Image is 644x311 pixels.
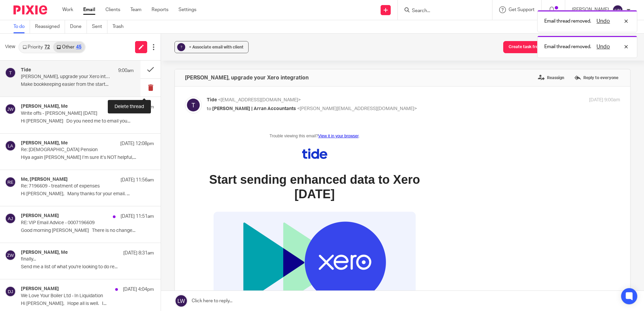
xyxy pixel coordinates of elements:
h4: Me, [PERSON_NAME] [21,177,68,182]
img: svg%3E [185,97,202,113]
img: svg%3E [5,177,16,187]
a: Reassigned [35,20,65,33]
p: [DATE] 4:04pm [123,286,154,293]
p: Hi [PERSON_NAME], Many thanks for your email. ... [21,191,154,197]
p: Hiya again [PERSON_NAME] I’m sure it’s NOT helpful,... [21,155,154,161]
p: We Love Your Boiler Ltd - In Liquidation [21,293,127,299]
a: Clients [105,6,120,13]
p: Good morning [PERSON_NAME] There is no change... [21,228,154,234]
span: to [207,106,211,111]
button: Undo [594,43,612,51]
div: 45 [76,45,82,49]
p: Re: [DEMOGRAPHIC_DATA] Pension [21,147,127,153]
a: View it in your browser [111,7,152,11]
div: 72 [44,45,50,49]
a: To do [13,20,30,33]
h4: [PERSON_NAME] [21,286,59,292]
img: Xero Connector [7,85,209,186]
a: Email [83,6,95,13]
p: Send me a list of what you're looking to do re... [21,264,154,270]
img: svg%3E [612,5,623,15]
a: Priority72 [19,42,53,53]
h4: Tide [21,67,31,73]
a: Work [62,6,73,13]
p: [DATE] 11:56am [121,177,154,183]
img: svg%3E [5,67,16,78]
span: View [5,43,15,50]
p: [DATE] 12:08pm [120,140,154,147]
h4: [PERSON_NAME], upgrade your Xero integration [185,74,309,81]
a: Team [130,6,141,13]
h4: [PERSON_NAME], Me [21,140,68,146]
h4: [PERSON_NAME] [21,213,59,219]
p: Re: 7196609 - treatment of expenses [21,183,127,189]
a: Sent [92,20,107,33]
p: Hi [PERSON_NAME], Frustrated at spending too much time in Xero doing your bookkeeping? Turn hours... [7,196,209,285]
img: svg%3E [5,140,16,151]
img: Pixie [13,5,47,14]
button: Undo [594,17,612,25]
img: svg%3E [5,104,16,114]
a: Done [70,20,87,33]
span: + Associate email with client [189,45,244,49]
a: Reports [152,6,168,13]
span: Tide [207,98,217,102]
span: <[PERSON_NAME][EMAIL_ADDRESS][DOMAIN_NAME]> [297,106,417,111]
button: ? + Associate email with client [174,41,249,53]
p: [DATE] 9:00am [589,97,620,104]
p: [DATE] 11:51am [121,213,154,220]
p: Hi [PERSON_NAME], Hope all is well. I... [21,301,154,307]
span: [PERSON_NAME] | Arran Accountants [212,106,296,111]
p: 9:00am [118,67,134,74]
p: Email thread removed. [544,18,591,25]
img: svg%3E [5,213,16,224]
h4: [PERSON_NAME], Me [21,250,68,255]
a: Settings [179,6,196,13]
p: RE: VIP Email Advice - 0007196609 [21,220,127,226]
img: svg%3E [5,250,16,261]
h4: [PERSON_NAME], Me [21,104,68,109]
a: Trash [112,20,129,33]
label: Reply to everyone [573,73,620,83]
img: svg%3E [5,286,16,297]
p: Hi [PERSON_NAME] Do you need me to email you... [21,118,154,124]
span: <[EMAIL_ADDRESS][DOMAIN_NAME]> [218,98,301,102]
p: Make bookkeeping easier from the start... [21,82,134,88]
div: ? [177,43,185,51]
p: [DATE] 8:31am [123,250,154,256]
p: 8:54am [138,104,154,110]
img: Tide Logo [95,22,121,32]
td: Trouble viewing this email? . [63,7,153,11]
p: Email thread removed. [544,43,591,50]
p: Write offs - [PERSON_NAME] [DATE] [21,111,127,116]
label: Reassign [536,73,566,83]
p: [PERSON_NAME], upgrade your Xero integration [21,74,111,80]
a: Other45 [53,42,85,53]
p: finally... [21,256,127,262]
